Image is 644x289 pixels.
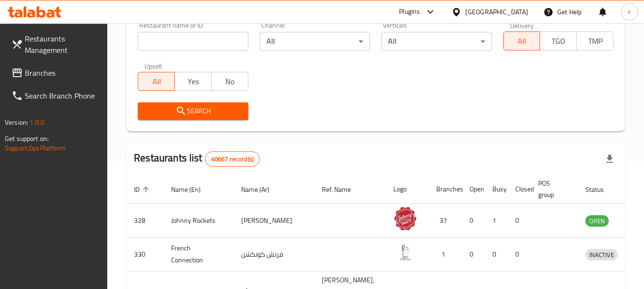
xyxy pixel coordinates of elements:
[386,175,429,204] th: Logo
[462,204,485,238] td: 0
[465,7,528,17] div: [GEOGRAPHIC_DATA]
[211,72,248,91] button: No
[585,216,609,227] span: OPEN
[585,249,618,260] span: INACTIVE
[429,238,462,271] td: 1
[485,175,508,204] th: Busy
[145,105,240,117] span: Search
[138,32,248,51] input: Search for restaurant name or ID..
[429,175,462,204] th: Branches
[205,155,259,164] span: 40667 record(s)
[138,102,248,120] button: Search
[503,31,541,50] button: All
[179,75,208,89] span: Yes
[544,34,573,48] span: TGO
[508,238,531,271] td: 0
[485,238,508,271] td: 0
[485,204,508,238] td: 1
[260,32,370,51] div: All
[322,184,363,195] span: Ref. Name
[462,238,485,271] td: 0
[142,75,171,89] span: All
[144,62,162,69] label: Upsell
[399,6,420,18] div: Plugins
[134,151,260,167] h2: Restaurants list
[585,215,609,227] div: OPEN
[25,33,100,56] span: Restaurants Management
[25,90,100,101] span: Search Branch Phone
[538,178,566,200] span: POS group
[25,67,100,79] span: Branches
[30,116,44,129] span: 1.0.0
[5,116,28,129] span: Version:
[585,184,616,195] span: Status
[393,240,417,264] img: French Connection
[164,204,234,238] td: Johnny Rockets
[4,61,108,84] a: Branches
[234,238,314,271] td: فرنش كونكشن
[134,184,152,195] span: ID
[381,32,491,51] div: All
[138,72,175,91] button: All
[5,132,49,145] span: Get support on:
[581,34,610,48] span: TMP
[628,7,631,17] span: r
[174,72,212,91] button: Yes
[598,148,621,170] div: Export file
[164,238,234,271] td: French Connection
[585,249,618,260] div: INACTIVE
[126,238,164,271] td: 330
[393,207,417,230] img: Johnny Rockets
[4,27,108,61] a: Restaurants Management
[5,142,65,154] a: Support.OpsPlatform
[234,204,314,238] td: [PERSON_NAME]
[171,184,213,195] span: Name (En)
[429,204,462,238] td: 37
[576,31,613,50] button: TMP
[215,75,245,89] span: No
[540,31,577,50] button: TGO
[462,175,485,204] th: Open
[510,22,534,29] label: Delivery
[205,151,260,167] div: Total records count
[4,84,108,107] a: Search Branch Phone
[508,34,537,48] span: All
[126,204,164,238] td: 328
[508,204,531,238] td: 0
[508,175,531,204] th: Closed
[241,184,282,195] span: Name (Ar)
